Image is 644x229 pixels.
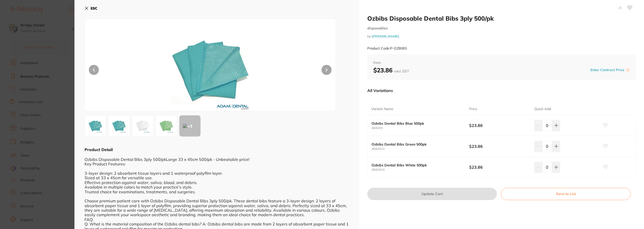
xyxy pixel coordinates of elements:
small: ADA2010 [372,168,469,171]
img: MTIuanBn [157,117,175,135]
h2: Ozbibs Disposable Dental Bibs 3ply 500/pk [367,15,636,22]
b: $23.86 [469,123,528,128]
button: Update Cart [367,188,497,200]
button: Enter Contract Price [589,68,626,72]
label: i [626,68,630,72]
p: All Variations [367,88,393,93]
span: excl. GST [394,69,409,73]
p: Variant Name [371,107,393,112]
small: ADA2012 [372,147,469,151]
button: Save to List [501,188,631,200]
small: ADA201 [372,126,469,130]
p: Price [469,107,477,112]
img: T1pCSUJTLmpwZw [135,31,285,111]
small: Product Code: P-OZBIBS [367,46,407,51]
div: + 3 [179,115,200,136]
small: by [367,34,636,38]
b: $23.86 [469,164,528,170]
img: MTAuanBn [134,117,152,135]
img: MS5qcGc [110,117,128,135]
button: ESC [85,4,97,13]
b: Ozbibs Dental Bibs Green 500pk [372,142,459,146]
img: T1pCSUJTLmpwZw [86,117,104,135]
b: Ozbibs Dental Bibs White 500pk [372,163,459,167]
b: ESC [91,6,97,11]
button: +3 [179,115,201,137]
b: Product Detail [85,147,113,152]
b: $23.86 [469,144,528,149]
b: Ozbibs Dental Bibs Blue 500pk [372,121,459,125]
b: $23.86 [373,66,409,74]
span: from [373,60,630,65]
small: disposables [367,26,636,30]
p: Quick Add [534,107,551,112]
a: [PERSON_NAME] [372,34,399,38]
